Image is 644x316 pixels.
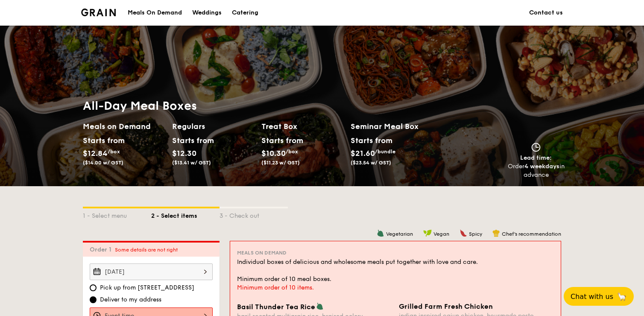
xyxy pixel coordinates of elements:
span: Meals on Demand [237,250,287,256]
div: 1 - Select menu [83,208,151,220]
div: Starts from [351,134,392,147]
span: ($23.54 w/ GST) [351,160,391,166]
span: Deliver to my address [100,296,161,304]
span: Spicy [469,231,482,237]
span: $10.30 [261,149,286,158]
span: Grilled Farm Fresh Chicken [399,302,493,310]
div: Starts from [261,134,299,147]
img: icon-vegetarian.fe4039eb.svg [377,229,384,237]
img: icon-vegetarian.fe4039eb.svg [316,302,324,310]
span: /box [108,149,120,155]
span: Vegetarian [386,231,413,237]
input: Event date [90,263,213,280]
span: $12.30 [172,149,196,158]
span: Vegan [433,231,449,237]
span: Some details are not right [115,247,178,253]
span: Pick up from [STREET_ADDRESS] [100,284,194,292]
img: icon-spicy.37a8142b.svg [460,229,467,237]
input: Pick up from [STREET_ADDRESS] [90,284,97,291]
span: Chat with us [571,293,613,301]
img: Grain [81,9,116,16]
input: Deliver to my address [90,296,97,303]
a: Logotype [81,9,116,16]
span: ($13.41 w/ GST) [172,160,211,166]
h1: All-Day Meal Boxes [83,98,440,114]
h2: Treat Box [261,120,344,132]
div: 2 - Select items [151,208,220,220]
span: ($14.00 w/ GST) [83,160,123,166]
div: 3 - Check out [220,208,288,220]
span: /bundle [375,149,395,155]
div: Individual boxes of delicious and wholesome meals put together with love and care. Minimum order ... [237,258,554,284]
div: Starts from [172,134,210,147]
span: /box [286,149,298,155]
span: ($11.23 w/ GST) [261,160,300,166]
h2: Seminar Meal Box [351,120,440,132]
img: icon-clock.2db775ea.svg [530,143,542,152]
div: Minimum order of 10 items. [237,284,554,292]
div: Starts from [83,134,121,147]
div: Order in advance [507,162,565,179]
span: Lead time: [520,154,552,161]
span: Chef's recommendation [502,231,561,237]
span: $12.84 [83,149,108,158]
span: 🦙 [617,292,627,301]
img: icon-chef-hat.a58ddaea.svg [492,229,500,237]
button: Chat with us🦙 [564,287,634,306]
span: Order 1 [90,246,115,253]
h2: Meals on Demand [83,120,165,132]
h2: Regulars [172,120,255,132]
strong: 4 weekdays [524,163,559,170]
span: $21.60 [351,149,375,158]
span: Basil Thunder Tea Rice [237,303,315,311]
img: icon-vegan.f8ff3823.svg [423,229,432,237]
